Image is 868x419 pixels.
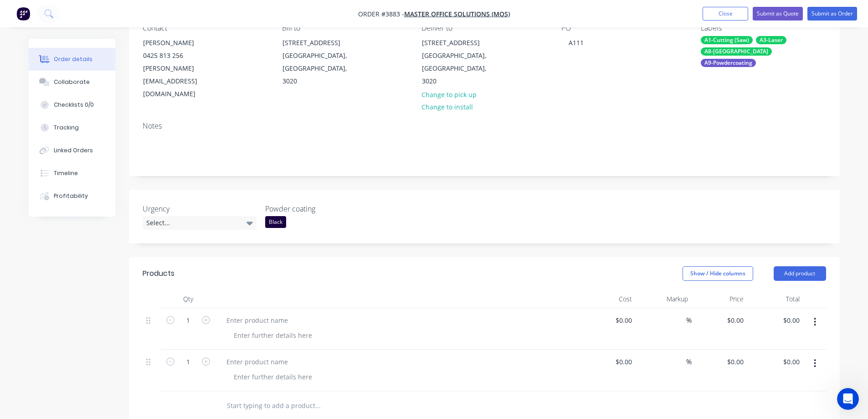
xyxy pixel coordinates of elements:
[54,78,90,86] div: Collaborate
[561,36,591,49] div: A111
[422,36,498,49] div: [STREET_ADDRESS]
[774,266,826,281] button: Add product
[703,7,748,21] button: Close
[837,388,859,410] iframe: Intercom live chat
[422,49,498,88] div: [GEOGRAPHIC_DATA], [GEOGRAPHIC_DATA], 3020
[416,88,481,100] button: Change to pick up
[416,101,478,113] button: Change to install
[358,10,404,18] span: Order #3883 -
[686,315,692,326] span: %
[16,7,30,21] img: Factory
[701,24,826,32] div: Labels
[54,55,92,63] div: Order details
[143,216,257,230] div: Select...
[143,122,826,130] div: Notes
[561,24,686,32] div: PO
[265,203,379,214] label: Powder coating
[135,36,226,101] div: [PERSON_NAME]0425 813 256[PERSON_NAME][EMAIL_ADDRESS][DOMAIN_NAME]
[282,36,358,49] div: [STREET_ADDRESS]
[54,146,93,155] div: Linked Orders
[282,24,407,32] div: Bill to
[226,397,409,415] input: Start typing to add a product...
[54,192,88,200] div: Profitability
[143,203,257,214] label: Urgency
[404,10,510,18] a: Master Office Solutions (MOS)
[756,36,786,44] div: A3-Laser
[701,47,772,56] div: A8-[GEOGRAPHIC_DATA]
[143,268,175,279] div: Products
[54,124,79,132] div: Tracking
[580,290,636,308] div: Cost
[414,36,505,88] div: [STREET_ADDRESS][GEOGRAPHIC_DATA], [GEOGRAPHIC_DATA], 3020
[747,290,803,308] div: Total
[275,36,366,88] div: [STREET_ADDRESS][GEOGRAPHIC_DATA], [GEOGRAPHIC_DATA], 3020
[265,216,286,228] div: Black
[421,24,546,32] div: Deliver to
[692,290,748,308] div: Price
[282,49,358,88] div: [GEOGRAPHIC_DATA], [GEOGRAPHIC_DATA], 3020
[29,93,115,116] button: Checklists 0/0
[686,357,692,367] span: %
[29,139,115,162] button: Linked Orders
[143,24,267,32] div: Contact
[143,49,219,62] div: 0425 813 256
[161,290,216,308] div: Qty
[683,266,753,281] button: Show / Hide columns
[701,36,753,44] div: A1-Cutting (Saw)
[807,7,857,21] button: Submit as Order
[29,185,115,207] button: Profitability
[701,59,756,67] div: A9-Powdercoating
[143,36,219,49] div: [PERSON_NAME]
[29,71,115,93] button: Collaborate
[143,62,219,100] div: [PERSON_NAME][EMAIL_ADDRESS][DOMAIN_NAME]
[29,48,115,71] button: Order details
[54,101,94,109] div: Checklists 0/0
[29,116,115,139] button: Tracking
[54,169,78,177] div: Timeline
[753,7,803,21] button: Submit as Quote
[29,162,115,185] button: Timeline
[636,290,692,308] div: Markup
